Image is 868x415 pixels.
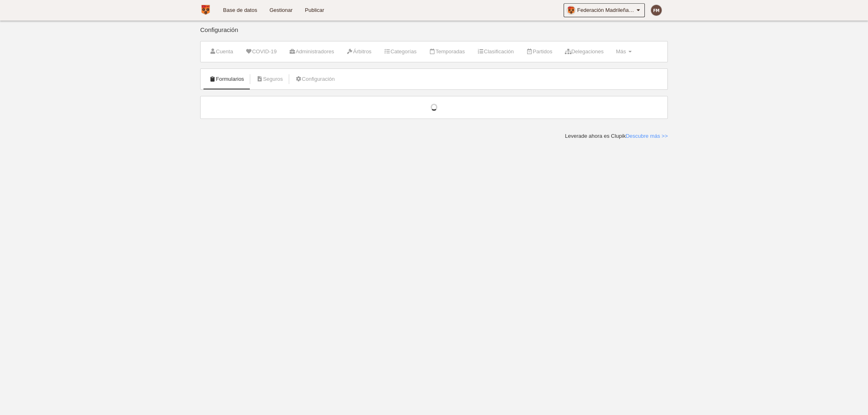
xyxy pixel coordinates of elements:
[616,48,626,55] span: Más
[473,46,518,58] a: Clasificación
[577,6,635,14] span: Federación Madrileña de Petanca
[522,46,557,58] a: Partidos
[205,46,238,58] a: Cuenta
[201,5,210,15] img: Federación Madrileña de Petanca
[342,46,376,58] a: Árbitros
[565,132,668,140] div: Leverade ahora es Clupik
[379,46,421,58] a: Categorías
[205,73,249,85] a: Formularios
[567,6,575,14] img: Oa2O4SHpRyBY.30x30.jpg
[241,46,281,58] a: COVID-19
[560,46,608,58] a: Delegaciones
[611,46,636,58] a: Más
[284,46,338,58] a: Administradores
[252,73,288,85] a: Seguros
[651,5,662,16] img: c2l6ZT0zMHgzMCZmcz05JnRleHQ9Rk0mYmc9NmQ0YzQx.png
[209,104,659,111] div: Cargando
[626,133,668,139] a: Descubre más >>
[564,3,645,17] a: Federación Madrileña de Petanca
[200,27,668,41] div: Configuración
[291,73,339,85] a: Configuración
[424,46,469,58] a: Temporadas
